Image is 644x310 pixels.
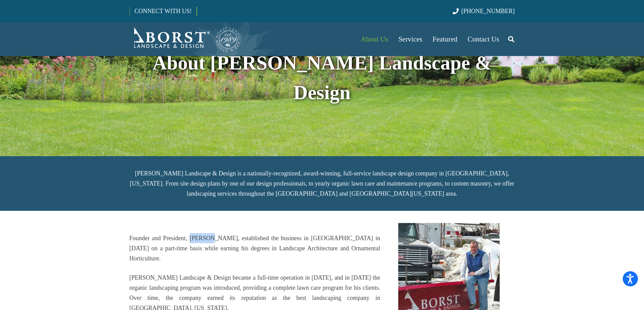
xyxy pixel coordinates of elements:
a: Contact Us [462,22,504,56]
a: Borst-Logo [129,26,242,53]
span: Services [398,35,422,43]
a: Search [504,31,518,48]
a: About Us [356,22,393,56]
span: About Us [361,35,388,43]
a: CONNECT WITH US! [130,3,196,19]
span: Contact Us [468,35,499,43]
a: Services [393,22,427,56]
a: Featured [428,22,462,56]
strong: About [PERSON_NAME] Landscape & Design [152,52,492,104]
p: [PERSON_NAME] Landscape & Design is a nationally-recognized, award-winning, full-service landscap... [129,168,515,199]
span: Featured [433,35,457,43]
a: [PHONE_NUMBER] [453,8,515,15]
span: [PHONE_NUMBER] [461,8,515,15]
p: Founder and President, [PERSON_NAME], established the business in [GEOGRAPHIC_DATA] in [DATE] on ... [129,233,380,263]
